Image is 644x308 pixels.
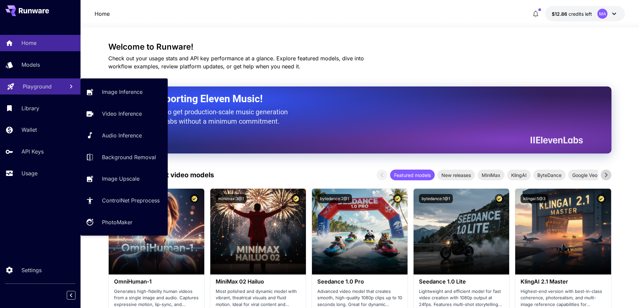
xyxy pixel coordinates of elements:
button: Certified Model – Vetted for best performance and includes a commercial license. [190,194,199,203]
h3: MiniMax 02 Hailuo [216,279,301,285]
button: Certified Model – Vetted for best performance and includes a commercial license. [393,194,402,203]
button: Collapse sidebar [67,291,75,300]
a: Image Inference [80,84,168,100]
p: Highest-end version with best-in-class coherence, photorealism, and multi-image reference capabil... [521,288,605,308]
div: MA [597,9,607,19]
button: Certified Model – Vetted for best performance and includes a commercial license. [291,194,301,203]
p: Models [21,61,40,69]
div: Collapse sidebar [72,289,80,301]
a: PhotoMaker [80,214,168,231]
p: Video Inference [102,110,142,118]
img: alt [312,189,408,274]
p: Wallet [21,126,37,134]
p: Playground [23,82,52,90]
img: alt [210,189,306,274]
button: Certified Model – Vetted for best performance and includes a commercial license. [597,194,606,203]
p: Image Inference [102,88,143,96]
button: bytedance:1@1 [419,194,453,203]
span: $12.86 [552,11,569,17]
p: Lightweight and efficient model for fast video creation with 1080p output at 24fps. Features mult... [419,288,504,308]
img: alt [414,189,509,274]
span: Check out your usage stats and API key performance at a glance. Explore featured models, dive int... [108,55,364,70]
p: API Keys [21,147,44,156]
img: alt [515,189,611,274]
p: ControlNet Preprocess [102,196,160,204]
p: PhotoMaker [102,218,132,226]
a: Video Inference [80,106,168,122]
a: Audio Inference [80,127,168,144]
a: Background Removal [80,149,168,165]
p: Advanced video model that creates smooth, high-quality 1080p clips up to 10 seconds long. Great f... [317,288,402,308]
p: Usage [21,169,38,177]
p: The only way to get production-scale music generation from Eleven Labs without a minimum commitment. [125,107,293,126]
span: MiniMax [478,172,504,179]
p: Library [21,104,39,112]
p: Background Removal [102,153,156,161]
button: Certified Model – Vetted for best performance and includes a commercial license. [495,194,504,203]
h3: KlingAI 2.1 Master [521,279,605,285]
span: Google Veo [568,172,601,179]
div: $12.86234 [552,10,592,17]
h3: Welcome to Runware! [108,42,611,52]
span: KlingAI [507,172,531,179]
p: Most polished and dynamic model with vibrant, theatrical visuals and fluid motion. Ideal for vira... [216,288,301,308]
span: ByteDance [533,172,566,179]
h3: Seedance 1.0 Pro [317,279,402,285]
a: Image Upscale [80,171,168,187]
button: $12.86234 [545,6,625,21]
h2: Now Supporting Eleven Music! [125,93,578,105]
p: Image Upscale [102,175,140,183]
button: bytedance:2@1 [317,194,352,203]
p: Audio Inference [102,131,142,139]
a: ControlNet Preprocess [80,192,168,209]
nav: breadcrumb [95,10,110,18]
p: Home [95,10,110,18]
span: New releases [437,172,475,179]
button: klingai:5@3 [521,194,548,203]
p: Generates high-fidelity human videos from a single image and audio. Captures expressive motion, l... [114,288,199,308]
h3: OmniHuman‑1 [114,279,199,285]
p: Settings [21,266,42,274]
span: credits left [569,11,592,17]
h3: Seedance 1.0 Lite [419,279,504,285]
button: minimax:3@1 [216,194,247,203]
span: Featured models [390,172,435,179]
p: Home [21,39,37,47]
